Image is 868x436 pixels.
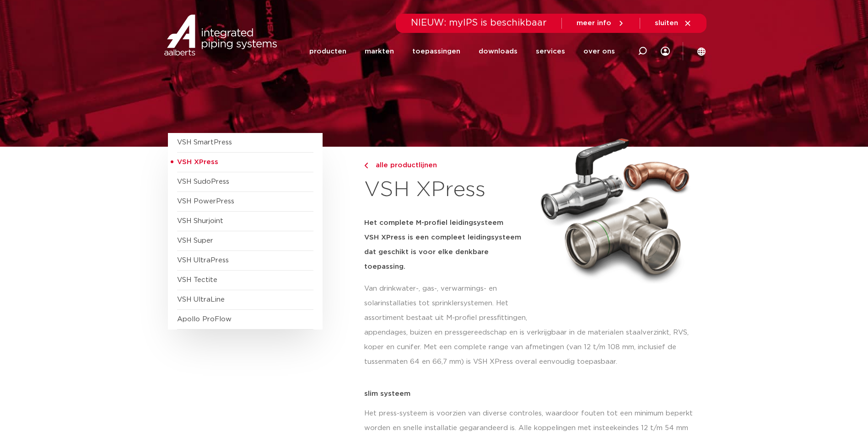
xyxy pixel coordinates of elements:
a: sluiten [655,19,692,27]
a: markten [365,33,394,70]
span: NIEUW: myIPS is beschikbaar [411,18,547,27]
a: VSH Shurjoint [177,218,223,224]
h5: Het complete M-profiel leidingsysteem VSH XPress is een compleet leidingsysteem dat geschikt is v... [364,216,530,274]
span: VSH XPress [177,159,218,165]
a: VSH SmartPress [177,139,232,146]
a: VSH PowerPress [177,198,234,205]
h1: VSH XPress [364,175,530,205]
p: slim systeem [364,390,701,397]
a: over ons [583,33,615,70]
span: alle productlijnen [370,162,437,169]
a: producten [309,33,346,70]
a: Apollo ProFlow [177,316,232,323]
a: VSH SudoPress [177,178,229,185]
nav: Menu [309,33,615,70]
a: VSH UltraPress [177,257,229,264]
div: my IPS [661,33,670,70]
a: meer info [577,19,625,27]
img: chevron-right.svg [364,163,368,169]
a: VSH Tectite [177,276,217,283]
a: toepassingen [412,33,460,70]
p: appendages, buizen en pressgereedschap en is verkrijgbaar in de materialen staalverzinkt, RVS, ko... [364,325,701,369]
a: alle productlijnen [364,160,530,171]
a: services [536,33,565,70]
a: VSH UltraLine [177,296,225,303]
span: meer info [577,20,611,27]
a: VSH Super [177,237,213,244]
p: Van drinkwater-, gas-, verwarmings- en solarinstallaties tot sprinklersystemen. Het assortiment b... [364,282,530,325]
span: sluiten [655,20,678,27]
a: downloads [479,33,518,70]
